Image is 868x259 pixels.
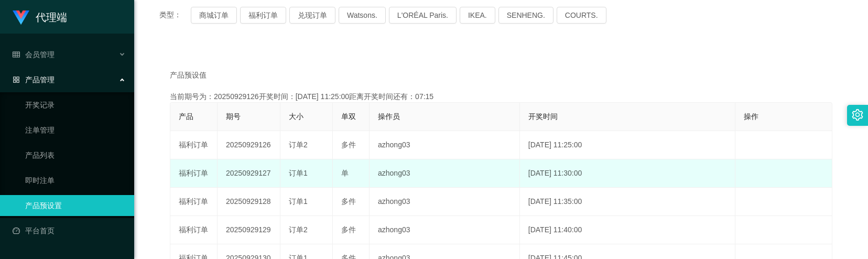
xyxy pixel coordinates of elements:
td: 20250929126 [218,131,280,159]
a: 注单管理 [25,120,126,141]
span: 操作员 [378,112,400,121]
button: COURTS. [557,7,606,24]
a: 即时注单 [25,170,126,191]
span: 期号 [226,112,241,121]
span: 订单2 [289,141,308,149]
td: 20250929127 [218,159,280,188]
span: 产品预设值 [170,70,207,81]
td: 福利订单 [170,159,218,188]
span: 操作 [744,112,758,121]
button: 商城订单 [191,7,237,24]
span: 订单1 [289,197,308,206]
span: 会员管理 [13,50,55,59]
td: azhong03 [370,159,520,188]
i: 图标: appstore-o [13,76,20,83]
span: 产品 [179,112,193,121]
td: 福利订单 [170,188,218,216]
td: 20250929128 [218,188,280,216]
button: Watsons. [339,7,386,24]
span: 类型： [159,7,191,24]
span: 多件 [341,197,356,206]
i: 图标: setting [852,109,863,121]
span: 单双 [341,112,356,121]
td: azhong03 [370,216,520,244]
td: azhong03 [370,188,520,216]
td: [DATE] 11:35:00 [520,188,735,216]
td: [DATE] 11:40:00 [520,216,735,244]
a: 开奖记录 [25,94,126,115]
td: [DATE] 11:25:00 [520,131,735,159]
td: 20250929129 [218,216,280,244]
a: 产品列表 [25,145,126,166]
button: 福利订单 [240,7,286,24]
div: 当前期号为：20250929126开奖时间：[DATE] 11:25:00距离开奖时间还有：07:15 [170,91,832,102]
td: 福利订单 [170,216,218,244]
td: azhong03 [370,131,520,159]
span: 多件 [341,141,356,149]
button: IKEA. [460,7,495,24]
span: 大小 [289,112,303,121]
a: 代理端 [13,13,67,21]
span: 产品管理 [13,75,55,84]
button: 兑现订单 [289,7,335,24]
a: 产品预设置 [25,195,126,216]
a: 图标: dashboard平台首页 [13,220,126,241]
h1: 代理端 [36,1,67,34]
span: 开奖时间 [528,112,558,121]
span: 订单1 [289,169,308,177]
span: 多件 [341,225,356,234]
span: 单 [341,169,349,177]
img: logo.9652507e.png [13,10,29,25]
td: 福利订单 [170,131,218,159]
span: 订单2 [289,225,308,234]
td: [DATE] 11:30:00 [520,159,735,188]
button: SENHENG. [498,7,554,24]
button: L'ORÉAL Paris. [389,7,457,24]
i: 图标: table [13,51,20,58]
